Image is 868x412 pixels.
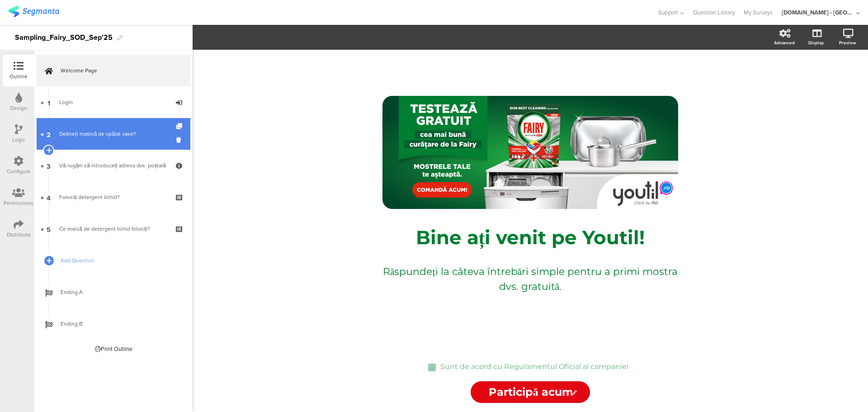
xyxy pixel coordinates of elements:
div: Display [808,39,824,46]
div: Permissions [4,199,33,207]
span: 2 [47,129,51,139]
a: 1 Login [37,86,190,118]
div: [DOMAIN_NAME] - [GEOGRAPHIC_DATA] [782,8,854,17]
div: Dețineți mașină de spălat vase? [59,129,167,138]
i: Duplicate [176,123,184,129]
input: Start [471,381,590,403]
span: Ending B [61,319,176,328]
div: Outline [9,72,28,81]
a: Ending A [37,276,190,308]
div: Login [59,98,167,107]
div: Folosiți detergent lichid? [59,193,167,202]
img: segmanta logo [8,6,59,17]
div: Distribute [7,231,31,239]
i: Delete [176,136,184,144]
a: Ending B [37,308,190,340]
span: 5 [47,224,51,234]
a: 4 Folosiți detergent lichid? [37,181,190,213]
div: Logic [12,136,25,144]
span: Ending A [61,288,176,297]
p: Bine ați venit pe Youtil! [363,226,698,249]
a: 3 Vă rugăm să introduceți adresa dvs. poștală [37,150,190,181]
div: Vă rugăm să introduceți adresa dvs. poștală [59,161,167,170]
span: Welcome Page [61,66,176,75]
span: 3 [47,161,51,170]
a: 2 Dețineți mașină de spălat vase? [37,118,190,150]
span: 4 [47,192,51,202]
a: Welcome Page [37,55,190,86]
div: Design [10,104,27,112]
div: Print Outline [95,345,132,353]
div: Ce marcă de detergent lichid folosiți? [59,224,167,233]
a: 5 Ce marcă de detergent lichid folosiți? [37,213,190,245]
span: 1 [47,97,50,107]
div: Preview [839,39,856,46]
p: Răspundeți la câteva întrebări simple pentru a primi mostra dvs. gratuită. [372,264,689,294]
span: Add Question [61,256,176,265]
div: Advanced [774,39,795,46]
div: Configure [7,167,31,175]
div: Sampling_Fairy_SOD_Sep'25 [15,30,113,45]
p: Sunt de acord cu Regulamentul Oficial al campaniei [440,362,628,371]
span: Support [658,8,678,17]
